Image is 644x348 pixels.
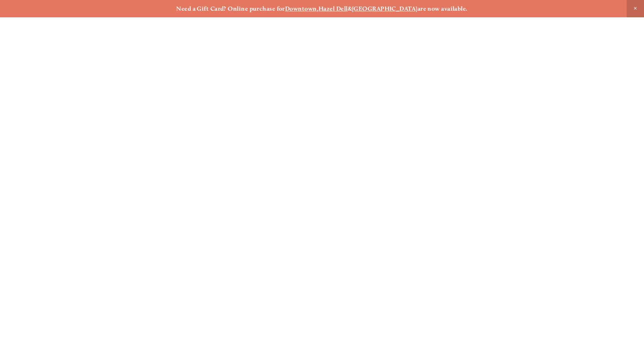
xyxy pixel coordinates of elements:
[352,5,418,12] a: [GEOGRAPHIC_DATA]
[176,5,285,12] strong: Need a Gift Card? Online purchase for
[318,5,348,12] a: Hazel Dell
[418,5,468,12] strong: are now available.
[285,5,317,12] a: Downtown
[348,5,352,12] strong: &
[317,5,318,12] strong: ,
